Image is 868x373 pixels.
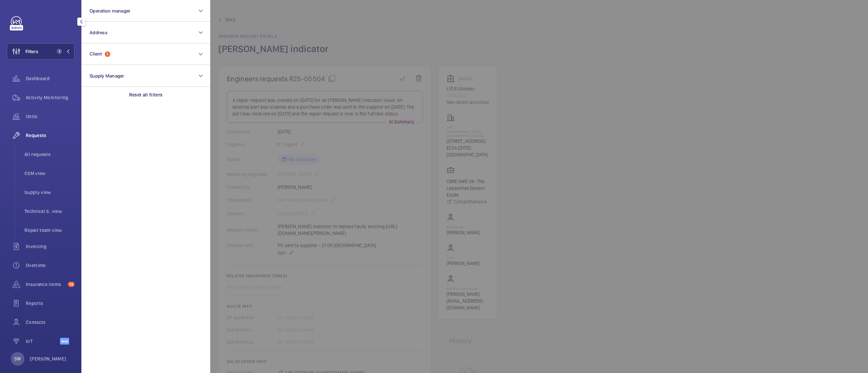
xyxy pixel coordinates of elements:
span: Filters [25,48,38,55]
span: Invoicing [26,243,75,250]
span: Requests [26,132,75,139]
span: IoT [26,338,60,345]
span: Contacts [26,319,75,326]
span: Insurance items [26,281,65,288]
span: All requests [24,151,75,158]
span: CSM view [24,170,75,177]
p: [PERSON_NAME] [30,355,66,362]
span: Technical S. view [24,208,75,215]
span: Activity Monitoring [26,94,75,101]
span: Repair team view [24,227,75,234]
span: Beta [60,338,69,345]
span: Dashboard [26,75,75,82]
button: Filters1 [7,43,75,60]
span: Overtime [26,262,75,269]
p: SW [14,355,21,362]
span: Units [26,113,75,120]
span: 1 [57,49,62,54]
span: Supply view [24,189,75,196]
span: Reports [26,300,75,307]
span: 14 [68,282,75,287]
